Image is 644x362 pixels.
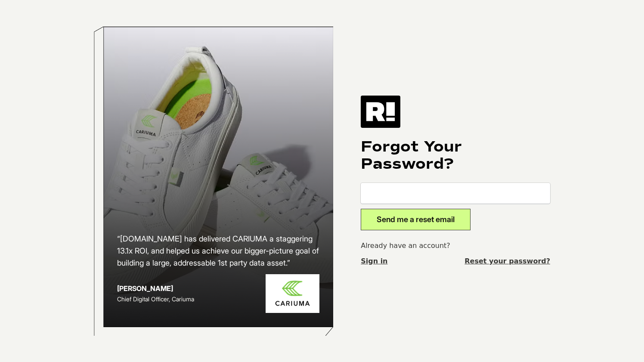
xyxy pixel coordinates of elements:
[117,233,319,269] h2: “[DOMAIN_NAME] has delivered CARIUMA a staggering 13.1x ROI, and helped us achieve our bigger-pic...
[464,256,550,266] a: Reset your password?
[361,256,387,266] a: Sign in
[361,96,400,127] img: Retention.com
[361,209,471,230] button: Send me a reset email
[117,284,173,293] strong: [PERSON_NAME]
[266,274,319,313] img: Cariuma
[361,138,550,173] h1: Forgot Your Password?
[117,295,194,303] span: Chief Digital Officer, Cariuma
[361,241,550,251] p: Already have an account?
